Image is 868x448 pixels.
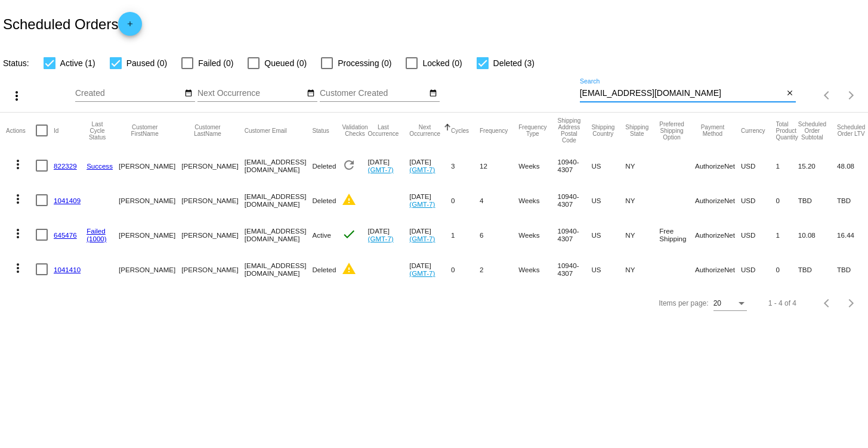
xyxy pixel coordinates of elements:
mat-cell: 0 [776,252,798,287]
mat-cell: TBD [798,252,837,287]
div: 1 - 4 of 4 [768,299,796,307]
div: Items per page: [659,299,708,307]
mat-cell: [DATE] [368,217,410,252]
button: Change sorting for Status [312,127,329,134]
mat-cell: USD [741,148,776,183]
mat-cell: [EMAIL_ADDRESS][DOMAIN_NAME] [245,183,313,217]
mat-cell: AuthorizeNet [695,148,741,183]
span: Deleted [312,197,336,204]
mat-cell: US [591,217,625,252]
a: 1041409 [54,197,81,204]
button: Change sorting for CurrencyIso [741,127,765,134]
button: Change sorting for ShippingCountry [591,124,614,137]
span: 20 [713,299,721,307]
mat-cell: 1 [776,148,798,183]
mat-select: Items per page: [713,300,747,308]
mat-cell: [PERSON_NAME] [119,252,181,287]
mat-cell: [PERSON_NAME] [181,148,244,183]
mat-cell: US [591,252,625,287]
button: Next page [839,83,863,107]
button: Change sorting for CustomerLastName [181,124,233,137]
mat-cell: [PERSON_NAME] [181,183,244,217]
mat-cell: [EMAIL_ADDRESS][DOMAIN_NAME] [245,217,313,252]
mat-header-cell: Total Product Quantity [776,113,798,148]
mat-cell: [PERSON_NAME] [181,252,244,287]
span: Deleted (3) [493,56,535,70]
mat-cell: NY [625,252,659,287]
mat-cell: 6 [480,217,518,252]
a: (1000) [87,235,107,242]
mat-cell: USD [741,217,776,252]
span: Locked (0) [422,56,462,70]
button: Change sorting for CustomerEmail [245,127,287,134]
button: Previous page [816,291,839,315]
mat-icon: more_vert [11,226,25,241]
a: 1041410 [54,266,81,273]
mat-cell: 10.08 [798,217,837,252]
input: Created [75,89,183,98]
mat-icon: close [786,89,794,98]
button: Change sorting for LifetimeValue [837,124,865,137]
mat-cell: [PERSON_NAME] [119,183,181,217]
button: Change sorting for FrequencyType [518,124,546,137]
mat-cell: [EMAIL_ADDRESS][DOMAIN_NAME] [245,252,313,287]
mat-cell: US [591,148,625,183]
mat-cell: Weeks [518,252,557,287]
button: Next page [839,291,863,315]
mat-cell: 10940-4307 [557,217,591,252]
span: Deleted [312,266,336,273]
button: Change sorting for Subtotal [798,121,826,141]
mat-icon: more_vert [11,192,25,206]
mat-cell: AuthorizeNet [695,183,741,217]
input: Search [580,89,784,98]
span: Processing (0) [338,56,391,70]
a: (GMT-7) [409,269,435,277]
button: Change sorting for Id [54,127,58,134]
span: Active (1) [60,56,95,70]
span: Paused (0) [126,56,167,70]
span: Active [312,231,331,239]
button: Change sorting for LastOccurrenceUtc [368,124,399,137]
button: Change sorting for PaymentMethod.Type [695,124,730,137]
a: Failed [87,227,106,235]
mat-cell: AuthorizeNet [695,217,741,252]
button: Change sorting for CustomerFirstName [119,124,171,137]
a: (GMT-7) [368,166,394,173]
mat-cell: 10940-4307 [557,183,591,217]
mat-cell: [DATE] [368,148,410,183]
a: Success [87,162,113,170]
a: (GMT-7) [409,235,435,242]
a: 645476 [54,231,77,239]
mat-cell: 3 [451,148,480,183]
button: Change sorting for NextOccurrenceUtc [409,124,440,137]
mat-cell: USD [741,252,776,287]
button: Change sorting for ShippingState [625,124,648,137]
mat-icon: warning [342,192,356,207]
button: Change sorting for PreferredShippingOption [659,121,684,141]
span: Queued (0) [264,56,307,70]
mat-cell: [DATE] [409,183,451,217]
mat-cell: 0 [776,183,798,217]
mat-cell: Weeks [518,217,557,252]
mat-cell: [DATE] [409,217,451,252]
button: Previous page [816,83,839,107]
mat-icon: more_vert [11,261,25,275]
mat-cell: Weeks [518,183,557,217]
mat-cell: NY [625,217,659,252]
span: Failed (0) [198,56,233,70]
mat-cell: [PERSON_NAME] [181,217,244,252]
mat-icon: more_vert [10,89,24,103]
mat-cell: USD [741,183,776,217]
mat-cell: AuthorizeNet [695,252,741,287]
button: Change sorting for ShippingPostcode [557,117,580,144]
mat-icon: date_range [307,89,315,98]
mat-cell: Weeks [518,148,557,183]
mat-icon: refresh [342,158,356,172]
input: Next Occurrence [197,89,305,98]
mat-cell: 15.20 [798,148,837,183]
button: Change sorting for LastProcessingCycleId [87,121,108,141]
mat-header-cell: Actions [6,113,36,148]
button: Change sorting for Frequency [480,127,508,134]
h2: Scheduled Orders [3,12,142,36]
mat-icon: check [342,227,356,241]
